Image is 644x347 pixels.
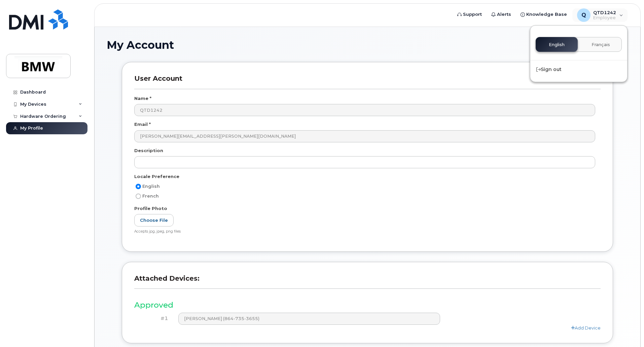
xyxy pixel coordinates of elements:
[134,173,179,180] label: Locale Preference
[107,39,628,51] h1: My Account
[134,147,163,154] label: Description
[142,194,159,199] span: French
[571,325,601,331] a: Add Device
[134,274,601,289] h3: Attached Devices:
[136,194,141,199] input: French
[134,229,595,234] div: Accepts jpg, jpeg, png files
[134,205,167,212] label: Profile Photo
[615,318,639,342] iframe: Messenger Launcher
[139,316,168,321] h4: #1
[530,63,627,76] div: Sign out
[134,214,174,227] label: Choose File
[592,42,610,47] span: Français
[134,74,601,89] h3: User Account
[136,184,141,189] input: English
[134,95,151,102] label: Name *
[134,301,601,309] h3: Approved
[134,121,151,128] label: Email *
[142,184,160,189] span: English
